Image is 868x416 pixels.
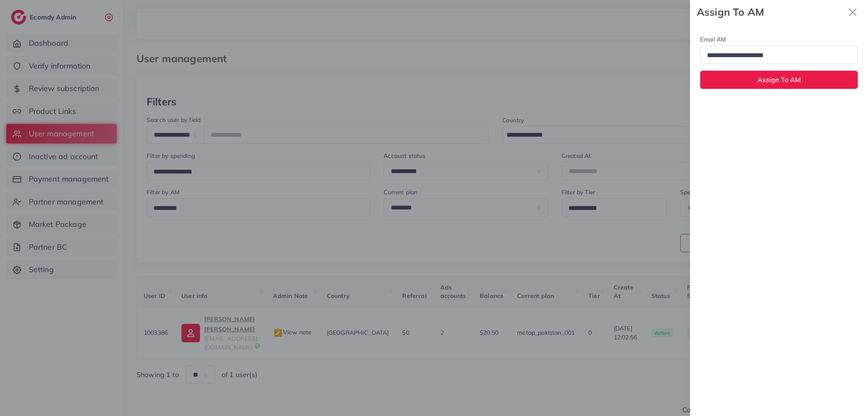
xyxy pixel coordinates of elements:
[700,45,858,63] div: Search for option
[844,3,861,21] button: Close
[704,49,847,62] input: Search for option
[700,71,858,89] button: Assign To AM
[700,35,726,44] label: Email AM
[844,4,861,21] svg: x
[697,5,844,19] strong: Assign To AM
[757,75,801,84] span: Assign To AM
